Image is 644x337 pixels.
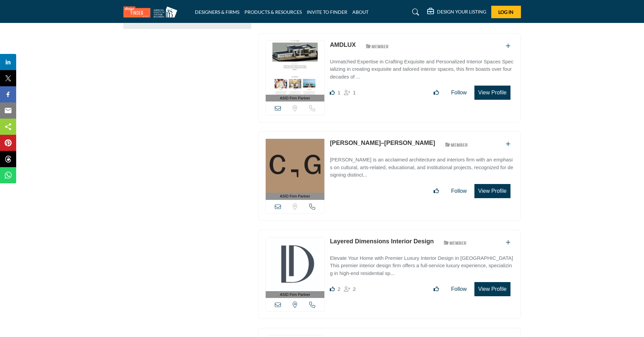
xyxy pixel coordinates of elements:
[330,238,434,245] a: Layered Dimensions Interior Design
[195,9,239,15] a: DESIGNERS & FIRMS
[330,140,435,146] a: [PERSON_NAME]–[PERSON_NAME]
[330,152,514,179] a: [PERSON_NAME] is an acclaimed architecture and interiors firm with an emphasis on cultural, arts-...
[123,6,181,18] img: Site Logo
[474,184,510,198] button: View Profile
[344,89,356,97] div: Followers
[330,250,514,277] a: Elevate Your Home with Premier Luxury Interior Design in [GEOGRAPHIC_DATA] This premier interior ...
[266,237,325,291] img: Layered Dimensions Interior Design
[491,6,521,18] button: Log In
[353,286,356,292] span: 2
[280,292,310,298] span: ASID Firm Partner
[447,184,471,198] button: Follow
[330,41,356,48] a: AMDLUX
[266,237,325,298] a: ASID Firm Partner
[330,237,434,246] p: Layered Dimensions Interior Design
[506,240,510,245] a: Add To List
[266,41,325,102] a: ASID Firm Partner
[266,139,325,193] img: Chu–Gooding
[330,286,335,292] i: Likes
[352,9,369,15] a: ABOUT
[244,9,302,15] a: PRODUCTS & RESOURCES
[338,286,340,292] span: 2
[330,156,514,179] p: [PERSON_NAME] is an acclaimed architecture and interiors firm with an emphasis on cultural, arts-...
[330,139,435,148] p: Chu–Gooding
[447,86,471,99] button: Follow
[429,184,443,198] button: Like listing
[498,9,514,15] span: Log In
[330,254,514,277] p: Elevate Your Home with Premier Luxury Interior Design in [GEOGRAPHIC_DATA] This premier interior ...
[506,141,510,147] a: Add To List
[474,86,510,100] button: View Profile
[406,7,423,18] a: Search
[447,282,471,296] button: Follow
[441,140,472,149] img: ASID Members Badge Icon
[506,43,510,49] a: Add To List
[266,41,325,95] img: AMDLUX
[344,285,356,293] div: Followers
[440,239,470,247] img: ASID Members Badge Icon
[429,86,443,99] button: Like listing
[330,54,514,81] a: Unmatched Expertise in Crafting Exquisite and Personalized Interior Spaces Specializing in creati...
[330,40,356,50] p: AMDLUX
[338,90,340,95] span: 1
[307,9,347,15] a: INVITE TO FINDER
[429,282,443,296] button: Like listing
[280,193,310,199] span: ASID Firm Partner
[280,95,310,101] span: ASID Firm Partner
[330,58,514,81] p: Unmatched Expertise in Crafting Exquisite and Personalized Interior Spaces Specializing in creati...
[474,282,510,296] button: View Profile
[427,8,486,16] div: DESIGN YOUR LISTING
[437,9,486,15] h5: DESIGN YOUR LISTING
[330,90,335,95] i: Like
[266,139,325,200] a: ASID Firm Partner
[353,90,356,95] span: 1
[362,42,392,51] img: ASID Members Badge Icon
